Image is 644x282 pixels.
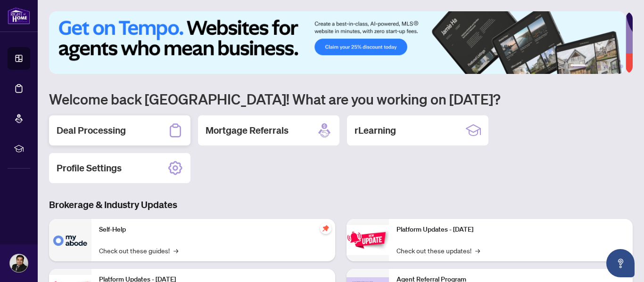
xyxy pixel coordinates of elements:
[99,245,178,256] a: Check out these guides!→
[49,219,91,261] img: Self-Help
[619,64,623,68] button: 6
[597,64,601,68] button: 3
[49,198,633,211] h3: Brokerage & Industry Updates
[355,124,396,137] h2: rLearning
[8,7,30,24] img: logo
[396,245,480,256] a: Check out these updates!→
[49,11,626,74] img: Slide 0
[99,225,328,235] p: Self-Help
[57,161,122,175] h2: Profile Settings
[173,245,178,256] span: →
[589,64,593,68] button: 2
[612,64,616,68] button: 5
[49,90,633,108] h1: Welcome back [GEOGRAPHIC_DATA]! What are you working on [DATE]?
[604,64,608,68] button: 4
[396,225,625,235] p: Platform Updates - [DATE]
[10,254,28,272] img: Profile Icon
[475,245,480,256] span: →
[320,223,331,234] span: pushpin
[206,124,289,137] h2: Mortgage Referrals
[57,124,126,137] h2: Deal Processing
[606,249,635,277] button: Open asap
[570,64,586,68] button: 1
[347,225,389,255] img: Platform Updates - June 23, 2025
